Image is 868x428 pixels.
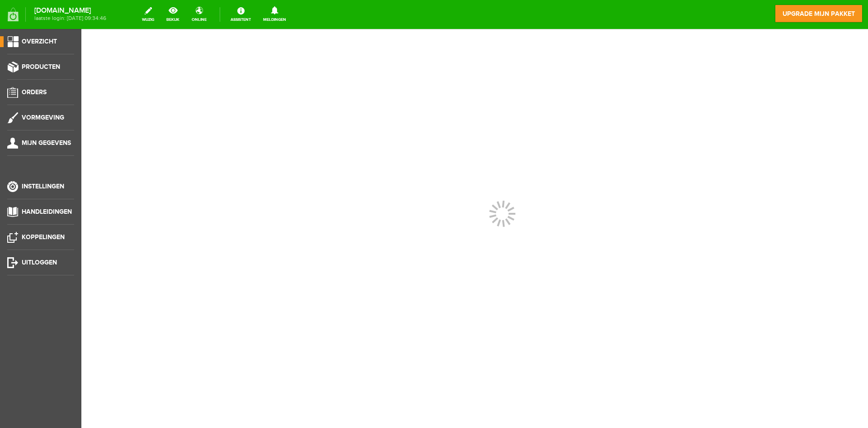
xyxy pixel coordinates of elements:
[22,63,60,71] span: Producten
[22,208,72,216] span: Handleidingen
[775,5,863,23] a: upgrade mijn pakket
[186,5,212,24] a: online
[34,16,106,21] span: laatste login: [DATE] 09:34:46
[161,5,185,24] a: bekijk
[225,5,256,24] a: Assistent
[137,5,160,24] a: wijzig
[22,88,47,96] span: Orders
[258,5,292,24] a: Meldingen
[22,139,71,147] span: Mijn gegevens
[22,114,64,121] span: Vormgeving
[22,38,57,45] span: Overzicht
[34,8,106,13] strong: [DOMAIN_NAME]
[22,259,57,266] span: Uitloggen
[22,183,64,190] span: Instellingen
[22,233,65,241] span: Koppelingen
